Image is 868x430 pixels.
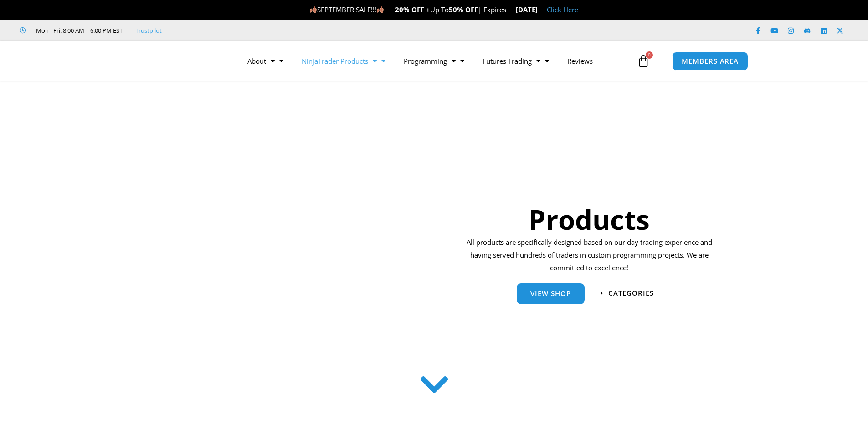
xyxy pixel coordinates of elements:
img: 🍂 [377,6,384,13]
strong: 20% OFF + [395,5,430,14]
img: LogoAI | Affordable Indicators – NinjaTrader [108,45,205,77]
a: Click Here [547,5,578,14]
p: All products are specifically designed based on our day trading experience and having served hund... [463,236,715,274]
a: categories [601,290,654,297]
a: Futures Trading [473,51,558,71]
a: MEMBERS AREA [672,52,748,71]
span: View Shop [530,290,571,297]
strong: [DATE] [516,5,538,14]
a: Programming [395,51,473,71]
span: SEPTEMBER SALE!!! Up To | Expires [309,5,516,14]
nav: Menu [238,51,635,71]
a: 0 [623,48,663,74]
img: ⌛ [507,6,514,13]
strong: 50% OFF [449,5,478,14]
img: ProductsSection scaled | Affordable Indicators – NinjaTrader [172,126,414,357]
img: 🍂 [310,6,317,13]
h1: Products [463,200,715,238]
span: categories [608,290,654,297]
a: Trustpilot [135,25,162,36]
span: MEMBERS AREA [682,58,739,65]
span: Mon - Fri: 8:00 AM – 6:00 PM EST [34,25,123,36]
a: View Shop [517,283,585,304]
a: Reviews [558,51,602,71]
a: About [238,51,293,71]
span: 0 [646,51,653,59]
a: NinjaTrader Products [293,51,395,71]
